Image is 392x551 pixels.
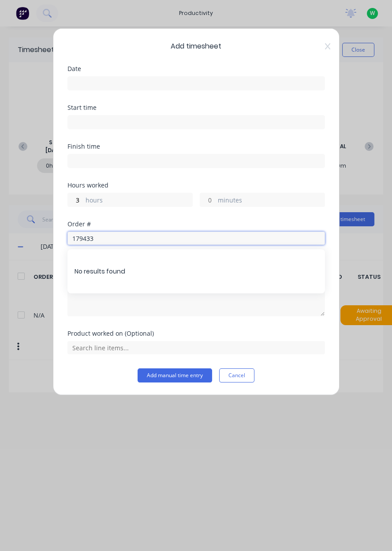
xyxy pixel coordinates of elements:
div: Product worked on (Optional) [67,330,325,337]
div: No results found [67,249,325,293]
button: Cancel [219,368,254,382]
label: minutes [218,195,325,206]
div: Order # [67,221,325,227]
div: Finish time [67,143,325,150]
input: 0 [200,193,216,206]
span: Add timesheet [67,41,325,52]
label: hours [86,195,192,206]
div: Start time [67,105,325,111]
input: Search line items... [67,341,325,354]
div: Date [67,66,325,72]
button: Add manual time entry [138,368,212,382]
input: 0 [68,193,83,206]
input: Search order number... [67,232,325,245]
div: Hours worked [67,182,325,188]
